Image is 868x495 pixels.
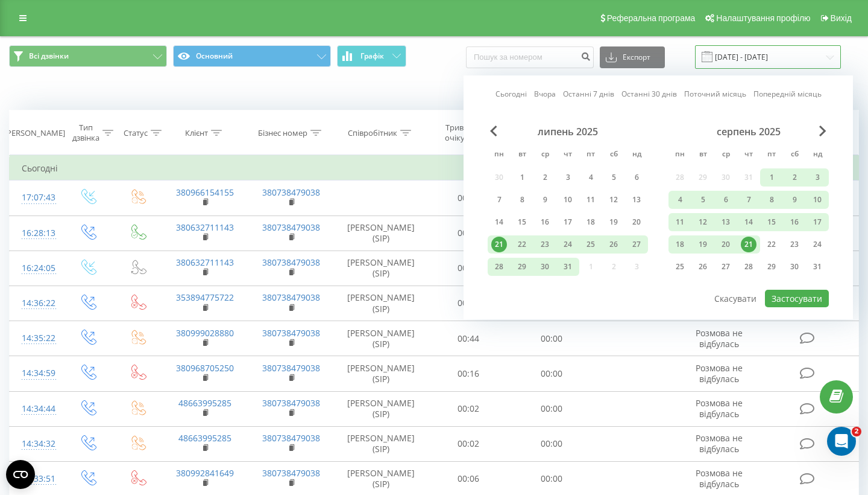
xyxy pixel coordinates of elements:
div: 16 [787,214,802,230]
div: пн 18 серп 2025 р. [668,235,691,254]
div: нд 24 серп 2025 р. [806,235,829,254]
a: Останні 30 днів [621,88,677,100]
div: ср 13 серп 2025 р. [714,213,737,231]
div: 28 [741,259,756,275]
span: Розмова не відбулась [696,397,743,420]
div: 19 [606,214,621,230]
div: сб 16 серп 2025 р. [783,213,806,231]
abbr: понеділок [490,146,508,164]
div: 14:34:32 [22,432,51,456]
div: пт 25 лип 2025 р. [579,235,602,254]
div: чт 21 серп 2025 р. [737,235,760,254]
div: 14:35:22 [22,327,51,350]
div: 25 [583,237,599,252]
td: 00:05 [427,216,511,251]
div: чт 7 серп 2025 р. [737,191,760,209]
div: 17 [810,214,825,230]
iframe: Intercom live chat [827,427,856,456]
a: 380738479038 [262,432,320,444]
div: Клієнт [185,128,208,138]
abbr: понеділок [671,146,689,164]
td: 00:24 [427,180,511,216]
div: чт 24 лип 2025 р. [556,235,579,254]
div: вт 22 лип 2025 р. [511,235,533,254]
a: 380738479038 [262,362,320,374]
div: нд 27 лип 2025 р. [625,235,648,254]
div: пн 28 лип 2025 р. [488,258,511,276]
div: пн 7 лип 2025 р. [488,191,511,209]
div: 26 [606,237,621,252]
div: 25 [672,259,688,275]
div: 29 [514,259,530,275]
div: 15 [514,214,530,230]
button: Експорт [600,46,665,68]
div: 23 [537,237,553,252]
div: 8 [764,192,779,208]
div: 14 [491,214,507,230]
div: сб 2 серп 2025 р. [783,168,806,187]
a: 380738479038 [262,292,320,303]
a: 380738479038 [262,467,320,479]
abbr: четвер [559,146,577,164]
abbr: неділя [627,146,646,164]
span: Next Month [819,126,826,136]
div: 6 [629,170,644,185]
div: ср 9 лип 2025 р. [533,191,556,209]
div: чт 3 лип 2025 р. [556,168,579,187]
div: 18 [672,237,688,252]
div: пн 11 серп 2025 р. [668,213,691,231]
td: 00:02 [427,426,511,461]
div: 3 [810,170,825,185]
div: сб 5 лип 2025 р. [602,168,625,187]
div: 17:07:43 [22,186,51,209]
abbr: неділя [808,146,826,164]
div: 14 [741,214,756,230]
div: нд 17 серп 2025 р. [806,213,829,231]
div: 30 [787,259,802,275]
div: пт 15 серп 2025 р. [760,213,783,231]
abbr: п’ятниця [763,146,781,164]
div: сб 23 серп 2025 р. [783,235,806,254]
div: пт 11 лип 2025 р. [579,191,602,209]
div: 8 [514,192,530,208]
div: нд 20 лип 2025 р. [625,213,648,231]
div: ср 27 серп 2025 р. [714,258,737,276]
abbr: середа [536,146,554,164]
a: 353894775722 [176,292,234,303]
div: ср 16 лип 2025 р. [533,213,556,231]
div: 27 [629,237,644,252]
div: чт 14 серп 2025 р. [737,213,760,231]
div: 24 [810,237,825,252]
div: 16:24:05 [22,257,51,280]
abbr: четвер [740,146,758,164]
div: вт 8 лип 2025 р. [511,191,533,209]
a: 380632711143 [176,257,234,268]
div: пт 22 серп 2025 р. [760,235,783,254]
span: Графік [360,52,384,60]
a: Сьогодні [495,88,527,100]
a: Попередній місяць [753,88,822,100]
div: 14:34:59 [22,362,51,385]
a: 48663995285 [178,397,231,409]
span: 2 [852,427,861,436]
td: 00:44 [427,321,511,356]
td: 00:00 [510,426,593,461]
div: пн 4 серп 2025 р. [668,191,691,209]
div: нд 10 серп 2025 р. [806,191,829,209]
div: 5 [695,192,711,208]
div: 7 [741,192,756,208]
div: 12 [695,214,711,230]
div: 27 [718,259,734,275]
div: вт 15 лип 2025 р. [511,213,533,231]
div: 21 [741,237,756,252]
div: чт 10 лип 2025 р. [556,191,579,209]
button: Open CMP widget [6,460,35,489]
div: 20 [718,237,734,252]
td: 00:00 [510,321,593,356]
div: 7 [491,192,507,208]
span: Розмова не відбулась [696,327,743,350]
div: вт 19 серп 2025 р. [691,235,714,254]
a: 380992841649 [176,467,234,479]
div: нд 3 серп 2025 р. [806,168,829,187]
div: 3 [560,170,576,185]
